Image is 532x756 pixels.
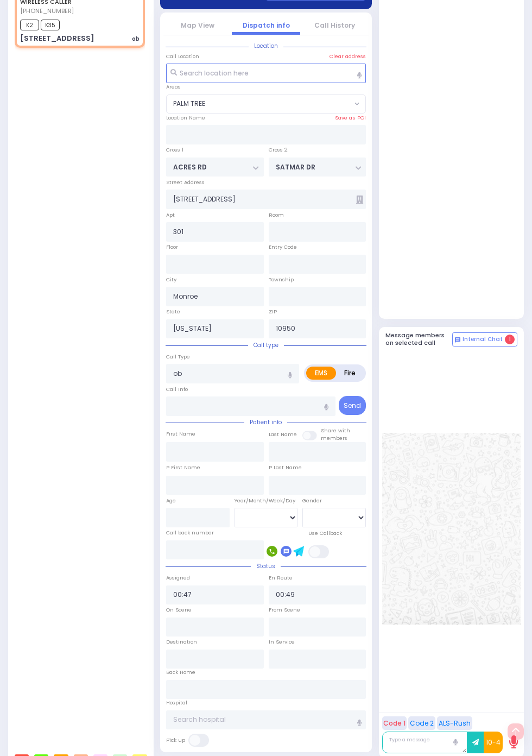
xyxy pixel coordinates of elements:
label: Room [269,211,284,219]
label: Cross 1 [166,146,183,154]
label: P Last Name [269,464,302,471]
label: Save as POI [335,114,366,122]
label: Last Name [269,431,297,438]
button: Internal Chat 1 [452,332,517,346]
a: Call History [314,21,355,30]
input: Search location here [166,64,366,83]
div: [STREET_ADDRESS] [20,33,94,44]
button: Code 1 [382,716,407,730]
label: In Service [269,638,295,646]
span: Patient info [244,418,287,426]
label: P First Name [166,464,200,471]
label: From Scene [269,606,300,614]
label: Hospital [166,699,187,707]
h5: Message members on selected call [385,332,453,346]
span: K2 [20,20,39,30]
label: Cross 2 [269,146,288,154]
button: Send [339,396,366,415]
label: Call Type [166,353,190,361]
label: Location Name [166,114,205,122]
span: PALM TREE [167,95,352,114]
label: On Scene [166,606,192,614]
label: Entry Code [269,243,297,251]
span: [PHONE_NUMBER] [20,7,74,15]
label: Call Info [166,386,188,393]
a: Dispatch info [243,21,290,30]
span: Location [249,42,283,50]
label: Apt [166,211,175,219]
label: Street Address [166,179,205,186]
label: Back Home [166,669,195,676]
input: Search hospital [166,710,366,730]
label: Areas [166,83,181,91]
label: Age [166,497,176,505]
label: Use Callback [308,530,342,537]
a: Map View [181,21,214,30]
label: Clear address [330,53,366,60]
label: EMS [306,367,336,380]
small: Share with [321,427,350,434]
label: Call Location [166,53,199,60]
label: En Route [269,574,293,582]
label: Destination [166,638,197,646]
span: PALM TREE [173,99,205,109]
label: Assigned [166,574,190,582]
span: Status [251,562,281,570]
span: Other building occupants [356,196,363,204]
label: First Name [166,430,195,438]
label: Fire [335,367,364,380]
div: Year/Month/Week/Day [235,497,298,505]
span: K35 [41,20,60,30]
img: comment-alt.png [455,337,460,343]
span: PALM TREE [166,94,366,114]
button: Code 2 [408,716,435,730]
label: Floor [166,243,178,251]
label: Gender [302,497,322,505]
label: Township [269,276,294,283]
label: Pick up [166,736,185,744]
label: Call back number [166,529,214,537]
span: Internal Chat [463,336,503,343]
button: ALS-Rush [437,716,472,730]
span: 1 [505,335,515,344]
label: City [166,276,176,283]
span: members [321,434,347,442]
label: ZIP [269,308,277,316]
button: 10-4 [484,732,503,753]
div: ob [132,35,140,43]
label: State [166,308,180,316]
span: Call type [248,341,284,349]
